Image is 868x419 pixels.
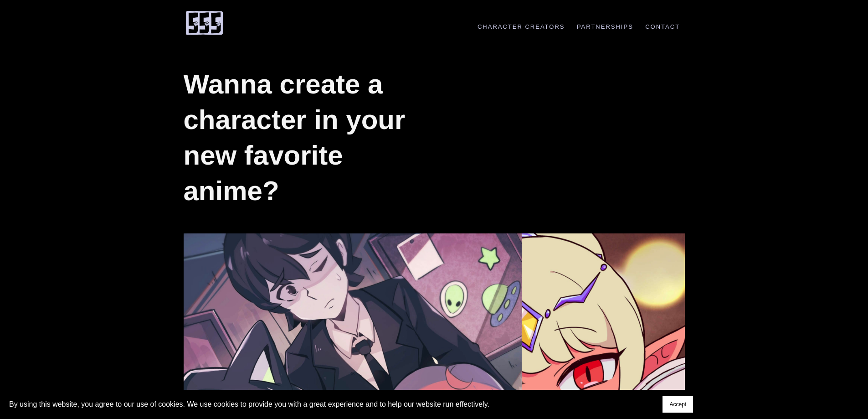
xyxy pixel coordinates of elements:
[184,10,225,36] img: 555 Comic
[663,396,693,413] button: Accept
[641,23,685,30] a: Contact
[184,67,426,209] h1: Wanna create a character in your new favorite anime?
[572,23,638,30] a: Partnerships
[473,23,570,30] a: Character Creators
[184,10,225,32] a: 555 Comic
[669,401,686,408] span: Accept
[9,398,489,410] p: By using this website, you agree to our use of cookies. We use cookies to provide you with a grea...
